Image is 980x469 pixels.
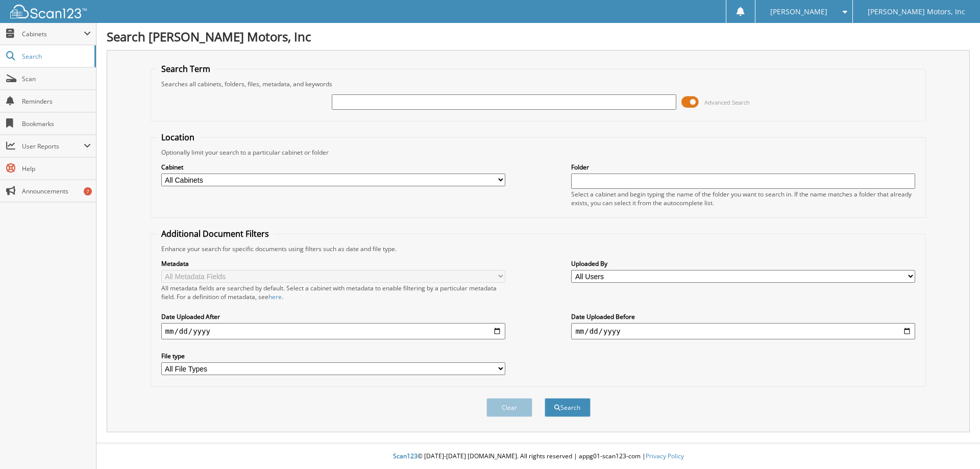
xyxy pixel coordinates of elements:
span: Reminders [22,97,91,106]
span: Search [22,52,89,61]
input: start [161,323,505,339]
label: Metadata [161,259,505,268]
a: Privacy Policy [646,452,684,460]
div: Enhance your search for specific documents using filters such as date and file type. [156,244,921,253]
span: Scan123 [393,452,418,460]
span: Help [22,164,91,173]
span: Advanced Search [704,98,750,106]
iframe: Chat Widget [929,420,980,469]
label: Uploaded By [571,259,915,268]
div: © [DATE]-[DATE] [DOMAIN_NAME]. All rights reserved | appg01-scan123-com | [96,444,980,469]
input: end [571,323,915,339]
legend: Location [156,132,200,143]
label: File type [161,352,505,360]
span: Bookmarks [22,119,91,128]
div: Searches all cabinets, folders, files, metadata, and keywords [156,80,921,88]
span: Announcements [22,187,91,195]
label: Date Uploaded Before [571,312,915,321]
span: [PERSON_NAME] Motors, Inc [868,9,965,15]
span: User Reports [22,142,84,151]
label: Cabinet [161,163,505,171]
span: [PERSON_NAME] [770,9,827,15]
div: All metadata fields are searched by default. Select a cabinet with metadata to enable filtering b... [161,284,505,301]
span: Cabinets [22,30,84,38]
button: Clear [486,398,532,417]
a: here [268,292,282,301]
img: scan123-logo-white.svg [10,5,87,18]
legend: Additional Document Filters [156,228,274,239]
h1: Search [PERSON_NAME] Motors, Inc [107,28,970,45]
div: Select a cabinet and begin typing the name of the folder you want to search in. If the name match... [571,190,915,207]
button: Search [545,398,591,417]
span: Scan [22,75,91,83]
label: Date Uploaded After [161,312,505,321]
div: Optionally limit your search to a particular cabinet or folder [156,148,921,157]
legend: Search Term [156,63,215,75]
div: 7 [84,187,92,195]
label: Folder [571,163,915,171]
